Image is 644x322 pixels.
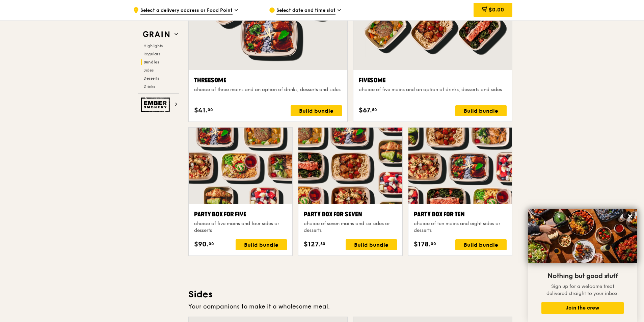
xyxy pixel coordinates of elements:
[414,220,507,234] div: choice of ten mains and eight sides or desserts
[372,107,377,112] span: 50
[194,239,209,249] span: $90.
[141,98,172,112] img: Ember Smokery web logo
[194,210,287,219] div: Party Box for Five
[194,86,342,93] div: choice of three mains and an option of drinks, desserts and sides
[304,220,397,234] div: choice of seven mains and six sides or desserts
[625,211,636,222] button: Close
[304,239,320,249] span: $127.
[208,107,213,112] span: 00
[194,105,208,115] span: $41.
[414,210,507,219] div: Party Box for Ten
[194,76,342,85] div: Threesome
[359,105,372,115] span: $67.
[320,241,325,246] span: 50
[236,239,287,250] div: Build bundle
[209,241,214,246] span: 00
[140,7,233,15] span: Select a delivery address or Food Point
[455,105,507,116] div: Build bundle
[143,84,155,89] span: Drinks
[359,76,507,85] div: Fivesome
[455,239,507,250] div: Build bundle
[143,76,159,81] span: Desserts
[194,220,287,234] div: choice of five mains and four sides or desserts
[431,241,436,246] span: 00
[304,210,397,219] div: Party Box for Seven
[541,302,624,314] button: Join the crew
[359,86,507,93] div: choice of five mains and an option of drinks, desserts and sides
[547,272,618,280] span: Nothing but good stuff
[188,288,512,300] h3: Sides
[346,239,397,250] div: Build bundle
[489,6,504,13] span: $0.00
[143,44,163,48] span: Highlights
[528,209,637,263] img: DSC07876-Edit02-Large.jpeg
[414,239,431,249] span: $178.
[276,7,336,15] span: Select date and time slot
[291,105,342,116] div: Build bundle
[141,28,172,41] img: Grain web logo
[143,60,159,64] span: Bundles
[143,68,154,73] span: Sides
[188,302,512,311] div: Your companions to make it a wholesome meal.
[143,52,160,56] span: Regulars
[546,284,619,296] span: Sign up for a welcome treat delivered straight to your inbox.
